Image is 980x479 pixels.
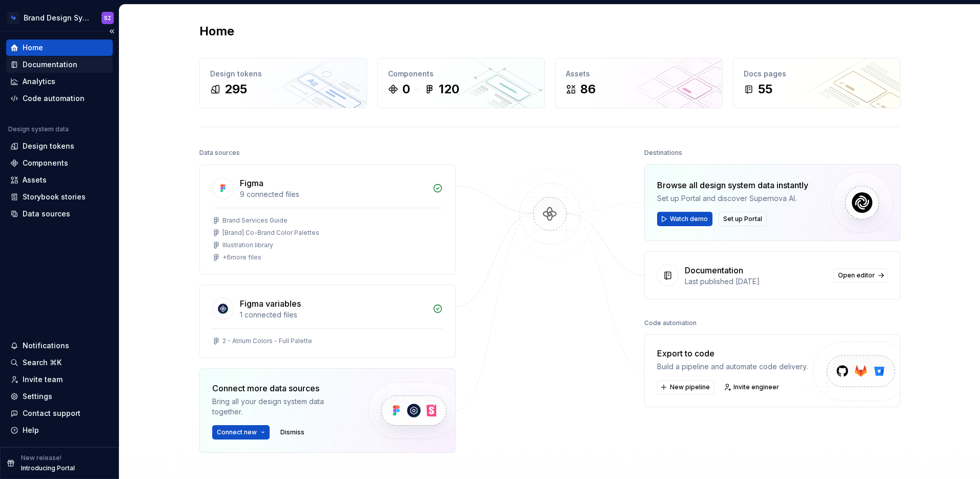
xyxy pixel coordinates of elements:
[721,380,784,394] a: Invite engineer
[733,58,901,108] a: Docs pages55
[719,212,767,226] button: Set up Portal
[240,297,301,310] div: Figma variables
[2,7,117,29] button: Brand Design SystemSZ
[657,380,714,394] button: New pipeline
[6,155,113,171] a: Components
[657,212,712,226] button: Watch demo
[23,425,39,435] div: Help
[222,216,288,225] div: Brand Services Guide
[105,24,119,38] button: Collapse sidebar
[670,215,708,223] span: Watch demo
[657,347,808,360] div: Export to code
[733,383,779,391] span: Invite engineer
[104,14,111,22] div: SZ
[23,141,74,151] div: Design tokens
[6,56,113,73] a: Documentation
[6,422,113,438] button: Help
[224,81,247,97] div: 295
[6,354,113,371] button: Search ⌘K
[222,337,312,345] div: 2 - Atrium Colors - Full Palette
[24,13,89,23] div: Brand Design System
[23,192,86,202] div: Storybook stories
[6,138,113,154] a: Design tokens
[8,125,69,133] div: Design system data
[199,58,367,108] a: Design tokens295
[838,271,875,280] span: Open editor
[240,189,426,199] div: 9 connected files
[6,405,113,422] button: Contact support
[23,408,80,418] div: Contact support
[212,382,351,394] div: Connect more data sources
[280,428,304,436] span: Dismiss
[657,362,808,372] div: Build a pipeline and automate code delivery.
[21,464,75,472] p: Introducing Portal
[6,337,113,354] button: Notifications
[199,285,456,358] a: Figma variables1 connected files2 - Atrium Colors - Full Palette
[555,58,723,108] a: Assets86
[723,215,762,223] span: Set up Portal
[23,209,70,219] div: Data sources
[212,425,270,440] button: Connect new
[6,39,113,56] a: Home
[566,69,712,79] div: Assets
[670,383,710,391] span: New pipeline
[833,268,888,283] a: Open editor
[23,43,43,53] div: Home
[657,179,808,191] div: Browse all design system data instantly
[199,23,234,39] h2: Home
[388,69,534,79] div: Components
[23,341,69,351] div: Notifications
[222,241,273,249] div: Illustration library
[276,425,309,440] button: Dismiss
[23,374,63,385] div: Invite team
[199,164,456,274] a: Figma9 connected filesBrand Services Guide[Brand] Co-Brand Color PalettesIllustration library+6mo...
[23,158,68,168] div: Components
[23,76,55,87] div: Analytics
[23,357,62,368] div: Search ⌘K
[23,175,47,185] div: Assets
[439,81,459,97] div: 120
[6,206,113,222] a: Data sources
[23,391,52,402] div: Settings
[580,81,596,97] div: 86
[217,428,257,436] span: Connect new
[644,146,682,160] div: Destinations
[657,193,808,204] div: Set up Portal and discover Supernova AI.
[212,396,351,417] div: Bring all your design system data together.
[685,264,743,276] div: Documentation
[377,58,545,108] a: Components0120
[758,81,772,97] div: 55
[6,371,113,388] a: Invite team
[240,177,263,189] div: Figma
[240,310,426,320] div: 1 connected files
[744,69,890,79] div: Docs pages
[644,316,697,330] div: Code automation
[23,93,85,104] div: Code automation
[6,172,113,188] a: Assets
[6,73,113,90] a: Analytics
[23,59,77,70] div: Documentation
[6,90,113,107] a: Code automation
[402,81,410,97] div: 0
[21,454,62,462] p: New release!
[6,189,113,205] a: Storybook stories
[199,146,240,160] div: Data sources
[685,276,827,287] div: Last published [DATE]
[210,69,356,79] div: Design tokens
[222,253,261,262] div: + 6 more files
[222,229,319,237] div: [Brand] Co-Brand Color Palettes
[6,388,113,405] a: Settings
[7,12,19,24] img: d4286e81-bf2d-465c-b469-1298f2b8eabd.png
